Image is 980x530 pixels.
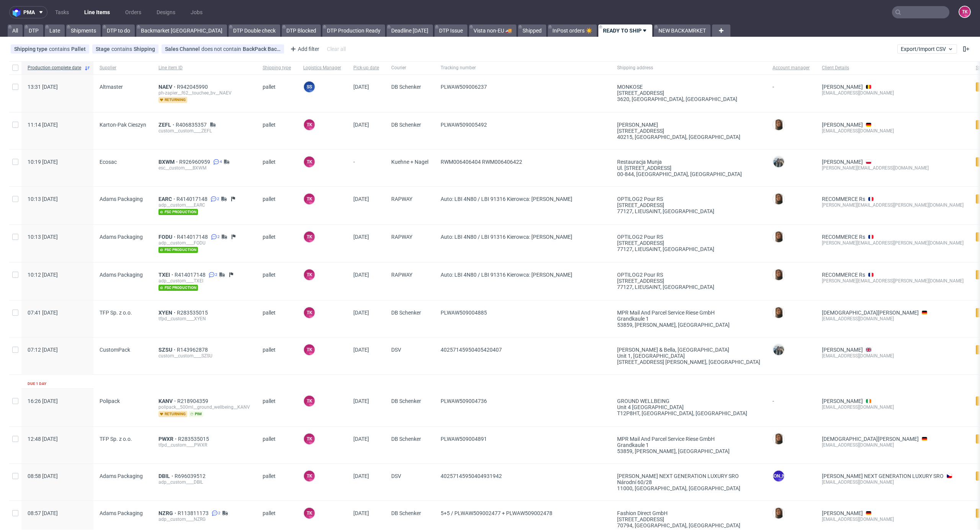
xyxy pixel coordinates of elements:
[28,347,58,353] span: 07:12 [DATE]
[158,196,176,202] a: EARC
[391,272,428,291] span: RAPWAY
[158,84,177,90] span: NAEV
[822,128,964,134] div: [EMAIL_ADDRESS][DOMAIN_NAME]
[263,196,291,215] span: pallet
[28,381,46,387] div: Due 1 day
[175,473,207,479] a: R696039512
[353,65,379,71] span: Pick-up date
[8,24,23,37] a: All
[158,90,250,96] div: ph-zapier__f62__touchee_bv__NAEV
[822,278,964,284] div: [PERSON_NAME][EMAIL_ADDRESS][PERSON_NAME][DOMAIN_NAME]
[617,272,760,278] div: OPTILOG2 pour RS
[177,347,209,353] a: R143962878
[49,46,71,52] span: contains
[773,344,784,355] img: Zeniuk Magdalena
[773,232,784,242] img: Angelina Marć
[28,510,58,516] span: 08:57 [DATE]
[158,442,250,448] div: tfpd__custom____PWXR
[158,278,250,284] div: adp__custom____TXEI
[100,196,143,202] span: Adams Packaging
[822,510,863,516] a: [PERSON_NAME]
[441,272,572,278] span: Auto: LBI 4N80 / LBI 91316 Kierowca: [PERSON_NAME]
[158,436,178,442] a: PWXR
[217,196,219,202] span: 2
[263,159,291,177] span: pallet
[822,272,865,278] a: RECOMMERCE Rs
[959,7,970,17] figcaption: TK
[822,398,863,404] a: [PERSON_NAME]
[617,171,760,177] div: 00-844, [GEOGRAPHIC_DATA] , [GEOGRAPHIC_DATA]
[134,46,155,52] div: Shipping
[263,310,291,328] span: pallet
[282,24,321,37] a: DTP Blocked
[176,122,208,128] span: R406835357
[229,24,280,37] a: DTP Double check
[822,65,964,71] span: Client Details
[100,122,146,128] span: Karton-Pak Cieszyn
[178,436,211,442] a: R283535015
[353,510,369,516] span: [DATE]
[158,516,250,522] div: adp__custom____NZRG
[263,65,291,71] span: Shipping type
[9,6,47,18] button: pma
[209,234,220,240] a: 2
[243,46,281,52] div: BackPack Back Market
[617,65,760,71] span: Shipping address
[822,196,865,202] a: RECOMMERCE Rs
[441,436,487,442] span: PLWAW509004891
[617,122,760,128] div: [PERSON_NAME]
[304,119,315,130] figcaption: TK
[100,84,123,90] span: Altmaster
[71,46,86,52] div: Pallet
[66,24,101,37] a: Shipments
[322,24,385,37] a: DTP Production Ready
[100,272,143,278] span: Adams Packaging
[518,24,546,37] a: Shipped
[617,90,760,96] div: [STREET_ADDRESS]
[209,196,219,202] a: 2
[100,473,143,479] span: Adams Packaging
[121,6,146,18] a: Orders
[822,240,964,246] div: [PERSON_NAME][EMAIL_ADDRESS][PERSON_NAME][DOMAIN_NAME]
[263,272,291,291] span: pallet
[186,6,207,18] a: Jobs
[391,122,428,140] span: DB Schenker
[353,310,369,316] span: [DATE]
[441,234,572,240] span: Auto: LBI 4N80 / LBI 91316 Kierowca: [PERSON_NAME]
[353,436,369,442] span: [DATE]
[28,122,58,128] span: 11:14 [DATE]
[822,479,964,485] div: [EMAIL_ADDRESS][DOMAIN_NAME]
[617,96,760,102] div: 3620, [GEOGRAPHIC_DATA] , [GEOGRAPHIC_DATA]
[111,46,134,52] span: contains
[207,272,217,278] a: 2
[617,436,760,442] div: MPR Mail and Parcel Service Riese GmbH
[218,510,220,516] span: 2
[189,411,203,417] span: pim
[822,347,863,353] a: [PERSON_NAME]
[822,442,964,448] div: [EMAIL_ADDRESS][DOMAIN_NAME]
[177,234,209,240] span: R414017148
[304,508,315,519] figcaption: TK
[617,448,760,454] div: 53859, [PERSON_NAME] , [GEOGRAPHIC_DATA]
[617,359,760,365] div: [STREET_ADDRESS] [PERSON_NAME] , [GEOGRAPHIC_DATA]
[617,322,760,328] div: 53859, [PERSON_NAME] , [GEOGRAPHIC_DATA]
[617,165,760,171] div: ul. [STREET_ADDRESS]
[441,196,572,202] span: Auto: LBI 4N80 / LBI 91316 Kierowca: [PERSON_NAME]
[158,473,175,479] span: DBIL
[263,234,291,253] span: pallet
[617,202,760,208] div: [STREET_ADDRESS]
[617,128,760,134] div: [STREET_ADDRESS]
[304,396,315,406] figcaption: TK
[617,347,760,353] div: [PERSON_NAME] & Bella, [GEOGRAPHIC_DATA]
[617,404,760,410] div: Unit 4 [GEOGRAPHIC_DATA]
[96,46,111,52] span: Stage
[263,473,291,491] span: pallet
[158,347,177,353] span: SZSU
[822,234,865,240] a: RECOMMERCE Rs
[220,159,222,165] span: 4
[28,65,81,71] span: Production complete date
[176,196,209,202] span: R414017148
